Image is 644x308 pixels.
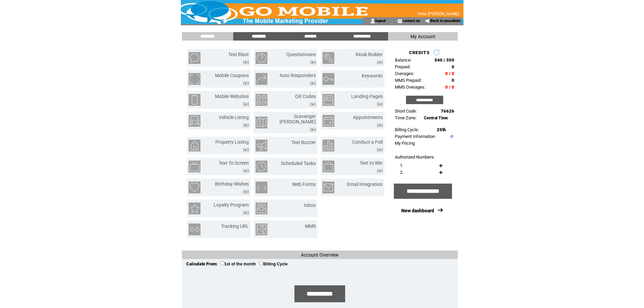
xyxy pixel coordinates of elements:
[243,169,249,173] img: video.png
[243,190,249,194] img: video.png
[370,18,375,24] img: account_icon.gif
[189,140,200,151] img: property-listing.png
[189,161,200,172] img: text-to-screen.png
[425,18,430,24] img: backArrow.gif
[323,140,334,151] img: conduct-a-poll.png
[409,50,430,55] span: CREDITS
[301,252,339,258] span: Account Overview
[186,261,218,266] span: Calculate From:
[395,71,414,76] span: Overages:
[220,262,256,266] label: 1st of the month
[400,170,403,175] span: 2.
[353,115,383,120] a: Appointments
[377,61,383,64] img: video.png
[189,115,200,127] img: vehicle-listing.png
[259,261,263,265] input: Billing Cycle
[256,223,267,235] img: mms.png
[295,94,316,99] a: QR Codes
[243,81,249,85] img: video.png
[441,109,454,114] span: 76626
[424,116,448,120] span: Central Time
[220,261,224,265] input: 1st of the month
[445,85,454,90] span: 0 / 0
[310,102,316,106] img: video.png
[377,102,383,106] img: video.png
[395,127,419,132] span: Billing Cycle:
[256,117,267,128] img: scavenger-hunt.png
[352,139,383,145] a: Conduct a Poll
[256,94,267,106] img: qr-codes.png
[395,141,415,146] a: My Pricing
[323,161,334,172] img: text-to-win.png
[397,18,402,24] img: contact_us_icon.gif
[256,203,267,214] img: inbox.png
[362,73,383,78] a: Keywords
[437,127,446,132] span: 25th
[395,78,422,83] span: MMS Prepaid:
[243,123,249,127] img: video.png
[395,155,435,160] span: Authorized Numbers:
[356,52,383,57] a: Kiosk Builder
[215,139,249,145] a: Property Listing
[189,94,200,106] img: mobile-websites.png
[395,64,410,69] span: Prepaid:
[256,73,267,85] img: auto-responders.png
[305,223,316,229] a: MMS
[243,61,249,64] img: video.png
[292,182,316,187] a: Web Forms
[351,94,383,99] a: Landing Pages
[400,163,403,168] span: 1.
[189,73,200,85] img: mobile-coupons.png
[395,134,435,139] a: Payment Information
[189,182,200,193] img: birthday-wishes.png
[280,73,316,78] a: Auto Responders
[215,181,249,187] a: Birthday Wishes
[256,182,267,193] img: web-forms.png
[243,102,249,106] img: video.png
[189,203,200,214] img: loyalty-program.png
[360,160,383,166] a: Text to Win
[434,57,454,63] span: 340 / 350
[395,109,417,114] span: Short Code:
[219,160,249,166] a: Text To Screen
[310,128,316,132] img: video.png
[310,81,316,85] img: video.png
[215,73,249,78] a: Mobile Coupons
[377,123,383,127] img: video.png
[395,57,411,63] span: Balance:
[286,52,316,57] a: Questionnaire
[452,64,454,69] span: 0
[221,223,249,229] a: Tracking URL
[452,78,454,83] span: 0
[228,52,249,57] a: Text Blast
[323,115,334,127] img: appointments.png
[347,182,383,187] a: Email Integration
[395,85,425,90] span: MMS Overages:
[430,19,460,23] a: Back to posadmin
[310,61,316,64] img: video.png
[402,18,420,23] a: contact us
[375,18,386,23] a: logout
[323,182,334,193] img: email-integration.png
[323,73,334,85] img: keywords.png
[401,208,434,213] a: New dashboard
[410,34,435,39] span: My Account
[189,223,200,235] img: tracking-url.png
[256,140,267,151] img: text-buzzer.png
[291,140,316,145] a: Text Buzzer
[215,94,249,99] a: Mobile Websites
[418,11,459,16] span: Hello [PERSON_NAME]
[259,262,288,266] label: Billing Cycle
[189,52,200,64] img: text-blast.png
[377,169,383,173] img: video.png
[377,148,383,152] img: video.png
[214,202,249,208] a: Loyalty Program
[243,148,249,152] img: video.png
[449,135,453,138] img: help.gif
[323,94,334,106] img: landing-pages.png
[243,211,249,215] img: video.png
[395,115,416,120] span: Time Zone:
[281,161,316,166] a: Scheduled Tasks
[323,52,334,64] img: kiosk-builder.png
[445,71,454,76] span: 0 / 0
